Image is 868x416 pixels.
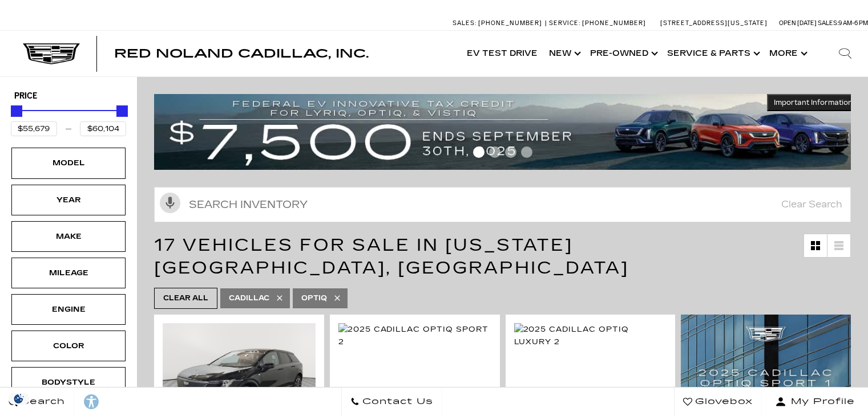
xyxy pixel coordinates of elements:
[11,185,126,215] div: YearYear
[767,94,859,111] button: Important Information
[338,323,491,348] img: 2025 Cadillac OPTIQ Sport 2
[163,291,208,305] span: Clear All
[545,20,649,26] a: Service: [PHONE_NUMBER]
[11,105,22,117] div: Minimum Price
[154,235,629,278] span: 17 Vehicles for Sale in [US_STATE][GEOGRAPHIC_DATA], [GEOGRAPHIC_DATA]
[360,394,433,410] span: Contact Us
[453,20,545,26] a: Sales: [PHONE_NUMBER]
[114,48,369,59] a: Red Noland Cadillac, Inc.
[11,101,126,136] div: Price
[6,393,32,405] img: Opt-Out Icon
[11,367,126,398] div: BodystyleBodystyle
[521,146,532,158] span: Go to slide 4
[116,105,128,117] div: Maximum Price
[154,94,859,169] img: vrp-tax-ending-august-version
[453,19,477,27] span: Sales:
[229,291,269,305] span: Cadillac
[341,388,442,416] a: Contact Us
[838,19,868,27] span: 9 AM-6 PM
[549,19,580,27] span: Service:
[478,19,542,27] span: [PHONE_NUMBER]
[11,258,126,288] div: MileageMileage
[160,193,180,213] svg: Click to toggle on voice search
[40,340,97,352] div: Color
[154,187,851,222] input: Search Inventory
[40,157,97,169] div: Model
[762,388,868,416] button: Open user profile menu
[582,19,646,27] span: [PHONE_NUMBER]
[818,19,838,27] span: Sales:
[461,31,543,76] a: EV Test Drive
[779,19,817,27] span: Open [DATE]
[11,121,57,136] input: Minimum
[543,31,584,76] a: New
[660,19,768,27] a: [STREET_ADDRESS][US_STATE]
[584,31,661,76] a: Pre-Owned
[40,267,97,279] div: Mileage
[14,91,123,101] h5: Price
[473,146,485,158] span: Go to slide 1
[40,230,97,243] div: Make
[11,148,126,178] div: ModelModel
[514,323,667,348] img: 2025 Cadillac OPTIQ Luxury 2
[774,98,853,107] span: Important Information
[80,121,126,136] input: Maximum
[23,43,80,65] img: Cadillac Dark Logo with Cadillac White Text
[674,388,762,416] a: Glovebox
[661,31,764,76] a: Service & Parts
[6,393,32,405] section: Click to Open Cookie Consent Modal
[11,331,126,361] div: ColorColor
[301,291,327,305] span: Optiq
[114,47,369,60] span: Red Noland Cadillac, Inc.
[18,394,65,410] span: Search
[692,394,753,410] span: Glovebox
[786,394,855,410] span: My Profile
[764,31,811,76] button: More
[40,303,97,316] div: Engine
[40,376,97,389] div: Bodystyle
[11,294,126,325] div: EngineEngine
[489,146,500,158] span: Go to slide 2
[40,194,97,206] div: Year
[11,221,126,252] div: MakeMake
[505,146,516,158] span: Go to slide 3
